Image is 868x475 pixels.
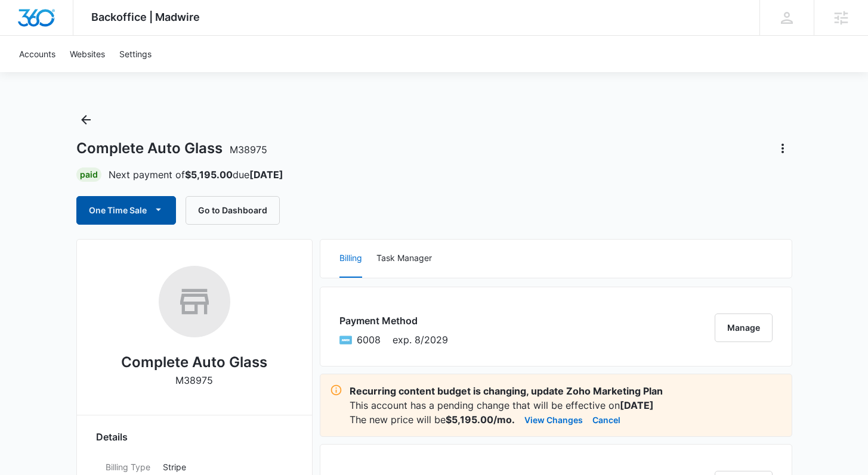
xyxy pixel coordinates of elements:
[76,139,267,157] h1: Complete Auto Glass
[76,167,101,182] div: Paid
[186,196,280,225] button: Go to Dashboard
[76,196,176,225] button: One Time Sale
[592,412,620,427] button: Cancel
[339,313,448,328] h3: Payment Method
[339,240,362,278] button: Billing
[524,412,583,427] button: View Changes
[715,313,773,342] button: Manage
[350,412,515,427] p: The new price will be
[446,414,515,426] strong: $5,195.00/mo.
[109,167,283,182] p: Next payment of due
[163,461,283,473] p: Stripe
[350,384,782,398] p: Recurring content budget is changing, update Zoho Marketing Plan
[112,36,159,72] a: Settings
[249,169,283,181] strong: [DATE]
[773,139,792,158] button: Actions
[76,110,95,129] button: Back
[393,333,448,347] span: exp. 8/2029
[230,144,267,156] span: M38975
[175,373,213,387] p: M38975
[12,36,63,72] a: Accounts
[185,169,233,181] strong: $5,195.00
[106,461,153,473] dt: Billing Type
[376,240,432,278] button: Task Manager
[357,333,381,347] span: American Express ending with
[63,36,112,72] a: Websites
[350,398,782,412] p: This account has a pending change that will be effective on
[91,11,200,23] span: Backoffice | Madwire
[620,399,654,411] strong: [DATE]
[96,430,128,444] span: Details
[121,352,267,373] h2: Complete Auto Glass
